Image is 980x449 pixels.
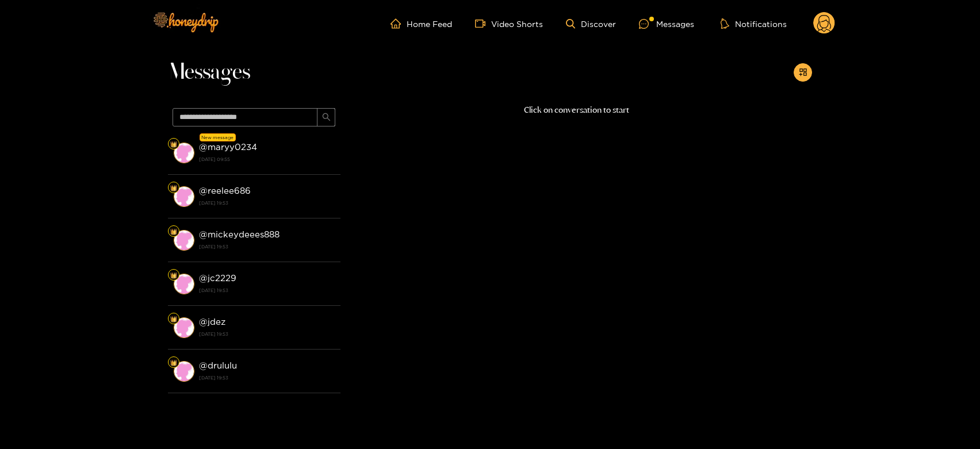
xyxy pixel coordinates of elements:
strong: @ jdez [199,317,225,327]
strong: @ drululu [199,360,237,370]
strong: [DATE] 19:53 [199,285,335,296]
span: Messages [168,59,250,86]
strong: [DATE] 19:53 [199,241,335,252]
strong: @ maryy0234 [199,142,257,152]
strong: @ jc2229 [199,273,236,283]
div: New message [200,133,236,141]
img: Fan Level [170,185,177,191]
img: conversation [174,186,194,207]
strong: [DATE] 19:53 [199,329,335,339]
button: appstore-add [794,63,812,82]
img: Fan Level [170,272,177,279]
a: Video Shorts [475,18,543,29]
a: Home Feed [391,18,452,29]
img: conversation [174,143,194,163]
div: Messages [639,17,694,30]
img: Fan Level [170,141,177,148]
strong: @ mickeydeees888 [199,229,280,239]
img: conversation [174,317,194,338]
strong: @ reelee686 [199,186,251,195]
span: appstore-add [799,68,807,78]
p: Click on conversation to start [340,103,812,117]
span: search [322,113,331,122]
strong: [DATE] 19:53 [199,198,335,208]
span: video-camera [475,18,491,29]
button: search [317,108,335,126]
img: Fan Level [170,316,177,323]
img: Fan Level [170,228,177,235]
img: conversation [174,274,194,294]
strong: [DATE] 19:53 [199,373,335,383]
img: Fan Level [170,359,177,366]
a: Discover [566,19,616,29]
strong: [DATE] 09:55 [199,154,335,164]
img: conversation [174,361,194,382]
button: Notifications [717,18,790,29]
img: conversation [174,230,194,251]
span: home [391,18,407,29]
